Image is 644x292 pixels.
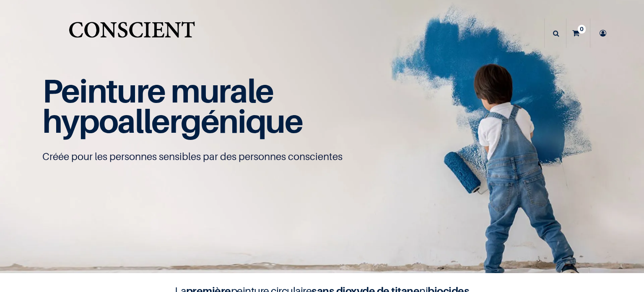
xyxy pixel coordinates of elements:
[42,150,602,163] p: Créée pour les personnes sensibles par des personnes conscientes
[578,25,586,33] sup: 0
[67,17,197,50] img: Conscient
[42,101,303,140] span: hypoallergénique
[67,17,197,50] a: Logo of Conscient
[566,18,590,48] a: 0
[42,71,273,110] span: Peinture murale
